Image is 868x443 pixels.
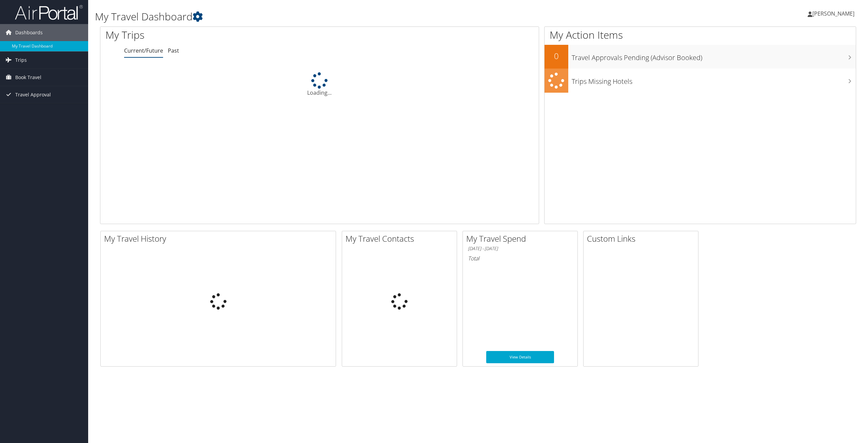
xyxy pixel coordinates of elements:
[486,351,554,363] a: View Details
[105,28,351,42] h1: My Trips
[808,3,861,24] a: [PERSON_NAME]
[468,245,572,252] h6: [DATE] - [DATE]
[545,50,568,62] h2: 0
[572,50,856,62] h3: Travel Approvals Pending (Advisor Booked)
[572,73,856,86] h3: Trips Missing Hotels
[466,233,577,244] h2: My Travel Spend
[15,69,41,86] span: Book Travel
[545,28,856,42] h1: My Action Items
[104,233,336,244] h2: My Travel History
[468,255,572,262] h6: Total
[15,4,83,20] img: airportal-logo.png
[95,10,606,24] h1: My Travel Dashboard
[100,72,539,97] div: Loading...
[545,69,856,93] a: Trips Missing Hotels
[15,24,43,41] span: Dashboards
[812,10,854,17] span: [PERSON_NAME]
[15,86,51,103] span: Travel Approval
[168,47,179,54] a: Past
[545,45,856,69] a: 0Travel Approvals Pending (Advisor Booked)
[15,52,27,69] span: Trips
[587,233,698,244] h2: Custom Links
[346,233,457,244] h2: My Travel Contacts
[124,47,163,54] a: Current/Future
